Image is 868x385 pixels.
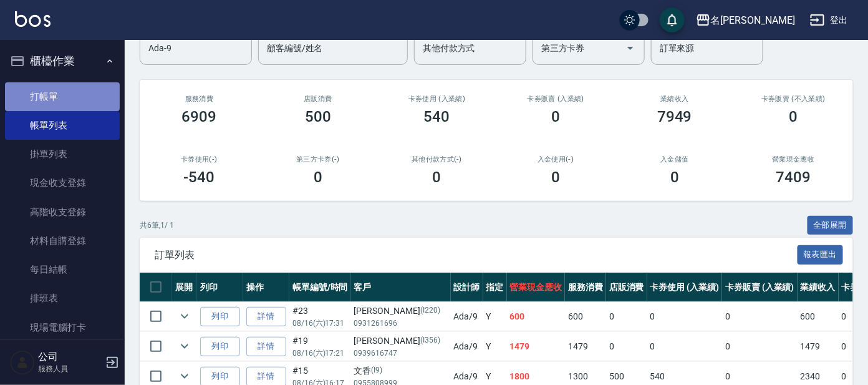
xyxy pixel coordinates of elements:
[798,302,839,331] td: 600
[274,155,363,163] h2: 第三方卡券(-)
[351,273,451,302] th: 客戶
[155,95,244,103] h3: 服務消費
[420,334,440,348] p: (I356)
[551,168,560,186] h3: 0
[789,108,798,125] h3: 0
[620,38,640,58] button: Open
[749,155,838,163] h2: 營業現金應收
[606,273,647,302] th: 店販消費
[5,227,120,255] a: 材料自購登錄
[433,168,441,186] h3: 0
[292,348,348,359] p: 08/16 (六) 17:21
[172,273,197,302] th: 展開
[606,302,647,331] td: 0
[292,318,348,329] p: 08/16 (六) 17:31
[289,273,351,302] th: 帳單編號/時間
[5,198,120,227] a: 高階收支登錄
[798,332,839,361] td: 1479
[647,332,723,361] td: 0
[5,45,120,77] button: 櫃檯作業
[565,273,606,302] th: 服務消費
[647,302,723,331] td: 0
[722,302,798,331] td: 0
[10,350,35,375] img: Person
[392,155,481,163] h2: 其他付款方式(-)
[749,95,838,103] h2: 卡券販賣 (不入業績)
[808,216,854,235] button: 全部展開
[175,307,194,326] button: expand row
[354,364,448,378] div: 文香
[722,332,798,361] td: 0
[175,337,194,356] button: expand row
[155,249,798,261] span: 訂單列表
[798,273,839,302] th: 業績收入
[243,273,289,302] th: 操作
[5,255,120,284] a: 每日結帳
[606,332,647,361] td: 0
[511,95,600,103] h2: 卡券販賣 (入業績)
[647,273,723,302] th: 卡券使用 (入業績)
[5,284,120,313] a: 排班表
[711,12,795,28] div: 名[PERSON_NAME]
[657,108,692,125] h3: 7949
[354,318,448,329] p: 0931261696
[5,140,120,168] a: 掛單列表
[451,273,483,302] th: 設計師
[451,332,483,361] td: Ada /9
[305,108,331,125] h3: 500
[451,302,483,331] td: Ada /9
[511,155,600,163] h2: 入金使用(-)
[507,302,566,331] td: 600
[565,302,606,331] td: 600
[197,273,243,302] th: 列印
[183,168,215,186] h3: -540
[5,168,120,197] a: 現金收支登錄
[289,302,351,331] td: #23
[5,111,120,140] a: 帳單列表
[424,108,450,125] h3: 540
[551,108,560,125] h3: 0
[630,155,720,163] h2: 入金儲值
[507,332,566,361] td: 1479
[5,82,120,111] a: 打帳單
[289,332,351,361] td: #19
[314,168,322,186] h3: 0
[798,248,844,260] a: 報表匯出
[420,305,440,318] p: (I220)
[354,305,448,318] div: [PERSON_NAME]
[630,95,720,103] h2: 業績收入
[15,11,51,27] img: Logo
[38,351,102,363] h5: 公司
[274,95,363,103] h2: 店販消費
[246,307,286,326] a: 詳情
[5,313,120,342] a: 現場電腦打卡
[507,273,566,302] th: 營業現金應收
[372,364,383,378] p: (I9)
[392,95,481,103] h2: 卡券使用 (入業績)
[483,332,507,361] td: Y
[483,302,507,331] td: Y
[722,273,798,302] th: 卡券販賣 (入業績)
[38,363,102,374] p: 服務人員
[200,337,240,356] button: 列印
[670,168,679,186] h3: 0
[200,307,240,326] button: 列印
[354,348,448,359] p: 0939616747
[354,334,448,348] div: [PERSON_NAME]
[660,7,685,32] button: save
[776,168,811,186] h3: 7409
[140,220,174,231] p: 共 6 筆, 1 / 1
[155,155,244,163] h2: 卡券使用(-)
[798,245,844,265] button: 報表匯出
[483,273,507,302] th: 指定
[181,108,216,125] h3: 6909
[565,332,606,361] td: 1479
[805,9,853,32] button: 登出
[246,337,286,356] a: 詳情
[691,7,800,33] button: 名[PERSON_NAME]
